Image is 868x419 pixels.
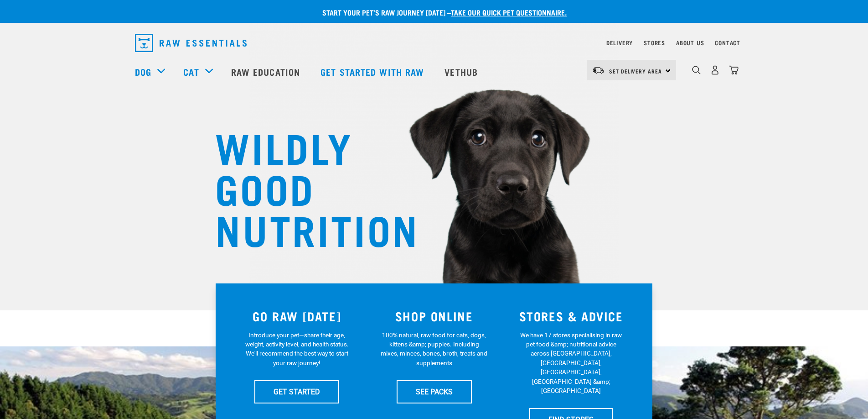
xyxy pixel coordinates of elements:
[435,53,489,90] a: Vethub
[234,309,360,323] h3: GO RAW [DATE]
[592,66,604,74] img: van-moving.png
[381,330,488,368] p: 100% natural, raw food for cats, dogs, kittens &amp; puppies. Including mixes, minces, bones, bro...
[243,330,351,368] p: Introduce your pet—share their age, weight, activity level, and health status. We'll recommend th...
[676,41,704,44] a: About Us
[311,53,435,90] a: Get started with Raw
[517,330,625,396] p: We have 17 stores specialising in raw pet food &amp; nutritional advice across [GEOGRAPHIC_DATA],...
[609,69,662,73] span: Set Delivery Area
[128,30,740,56] nav: dropdown navigation
[644,41,665,44] a: Stores
[715,41,740,44] a: Contact
[183,65,199,79] a: Cat
[692,66,701,74] img: home-icon-1@2x.png
[397,380,472,403] a: SEE PACKS
[451,10,567,14] a: take our quick pet questionnaire.
[729,65,739,75] img: home-icon@2x.png
[135,34,247,52] img: Raw Essentials Logo
[508,309,634,323] h3: STORES & ADVICE
[254,380,339,403] a: GET STARTED
[606,41,633,44] a: Delivery
[215,126,398,249] h1: WILDLY GOOD NUTRITION
[135,65,151,79] a: Dog
[371,309,497,323] h3: SHOP ONLINE
[710,65,720,75] img: user.png
[222,53,311,90] a: Raw Education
